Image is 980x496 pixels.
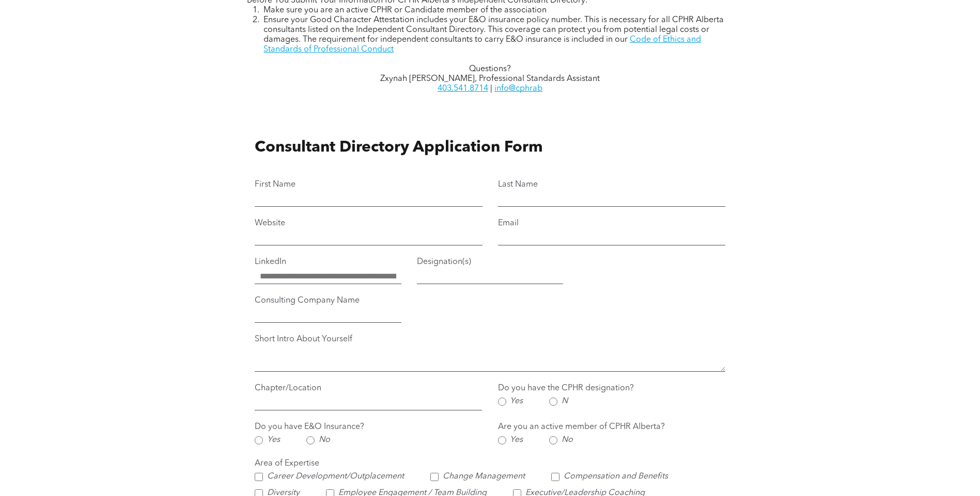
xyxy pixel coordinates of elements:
h3: Consultant Directory Application Form [247,138,733,157]
span: Yes [510,396,523,406]
span: No [562,435,573,445]
span: Yes [510,435,523,445]
input: Compensation and Benefits [551,473,559,481]
input: Yes [498,436,506,444]
label: Do you have the CPHR designation? [498,384,644,393]
span: Ensure your Good Character Attestation includes your E&O insurance policy number. This is necessa... [263,16,724,44]
input: Yes [255,436,263,444]
span: No [319,435,330,445]
label: Consulting Company Name [255,296,401,306]
input: N [549,398,557,406]
input: Change Management [430,473,439,481]
label: Are you an active member of CPHR Alberta? [498,422,725,432]
label: Short Intro About Yourself [255,335,725,344]
label: Website [255,219,482,228]
a: info@cphrab [494,85,542,93]
label: Last Name [498,180,725,190]
span: N [562,396,568,406]
input: Yes [498,398,506,406]
span: Change Management [443,472,525,482]
input: Career Development/Outplacement [255,473,263,481]
label: Designation(s) [417,257,563,267]
a: 403.541.8714 [438,85,488,93]
label: Area of Expertise [255,459,725,469]
span: Make sure you are an active CPHR or Candidate member of the association [263,6,547,14]
label: First Name [255,180,482,190]
input: No [549,436,557,444]
label: Do you have E&O Insurance? [255,422,482,432]
span: | [490,85,492,93]
a: Code of Ethics and Standards of Professional Conduct [263,36,701,54]
span: Compensation and Benefits [564,472,668,482]
label: Chapter/Location [255,384,482,393]
span: Zxynah [PERSON_NAME], Professional Standards Assistant [380,75,600,83]
span: Questions? [469,65,511,73]
span: Yes [267,435,280,445]
label: LinkedIn [255,257,401,267]
input: No [306,436,315,444]
span: Career Development/Outplacement [267,472,404,482]
label: Email [498,219,725,228]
